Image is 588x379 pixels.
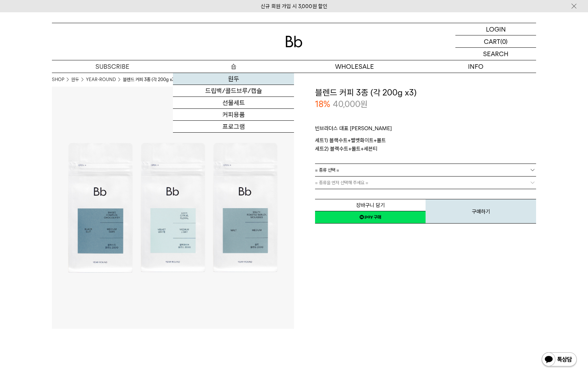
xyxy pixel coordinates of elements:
[261,3,327,9] a: 신규 회원 가입 시 3,000원 할인
[500,35,508,47] p: (0)
[294,60,415,73] p: WHOLESALE
[173,109,294,121] a: 커피용품
[315,87,536,99] h3: 블렌드 커피 3종 (각 200g x3)
[360,99,368,109] span: 원
[173,73,294,85] a: 원두
[52,76,64,83] a: SHOP
[52,60,173,73] a: SUBSCRIBE
[486,23,506,35] p: LOGIN
[173,85,294,97] a: 드립백/콜드브루/캡슐
[71,76,79,83] a: 원두
[483,48,508,60] p: SEARCH
[173,60,294,73] a: 숍
[86,76,116,83] a: YEAR-ROUND
[315,98,330,110] p: 18%
[315,136,536,153] p: 세트1) 블랙수트+벨벳화이트+몰트 세트2) 블랙수트+몰트+세븐티
[415,60,536,73] p: INFO
[315,211,426,224] a: 새창
[173,97,294,109] a: 선물세트
[484,35,500,47] p: CART
[173,121,294,133] a: 프로그램
[333,98,368,110] p: 40,000
[455,23,536,35] a: LOGIN
[426,199,536,224] button: 구매하기
[52,87,294,329] img: 블렌드 커피 3종 (각 200g x3)
[315,199,426,211] button: 장바구니 담기
[123,76,176,83] li: 블렌드 커피 3종 (각 200g x3)
[286,36,302,47] img: 로고
[541,352,577,368] img: 카카오톡 채널 1:1 채팅 버튼
[315,177,368,189] span: = 종류을 먼저 선택해 주세요 =
[315,124,536,136] p: 빈브라더스 대표 [PERSON_NAME]
[315,164,339,176] span: = 종류 선택 =
[455,35,536,48] a: CART (0)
